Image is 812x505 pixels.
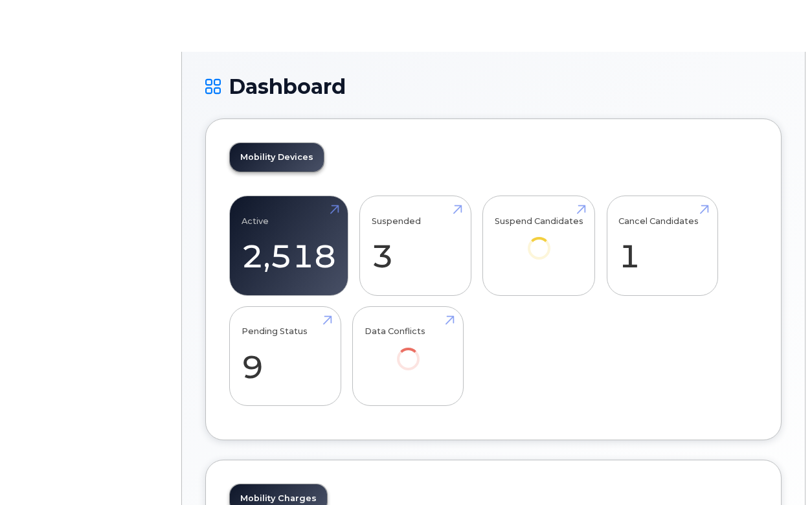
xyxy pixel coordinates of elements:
a: Suspended 3 [372,203,459,289]
h1: Dashboard [205,75,782,98]
a: Data Conflicts [365,313,452,388]
a: Mobility Devices [230,143,324,172]
a: Active 2,518 [242,203,336,289]
a: Pending Status 9 [242,313,329,399]
a: Cancel Candidates 1 [618,203,706,289]
a: Suspend Candidates [495,203,583,278]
